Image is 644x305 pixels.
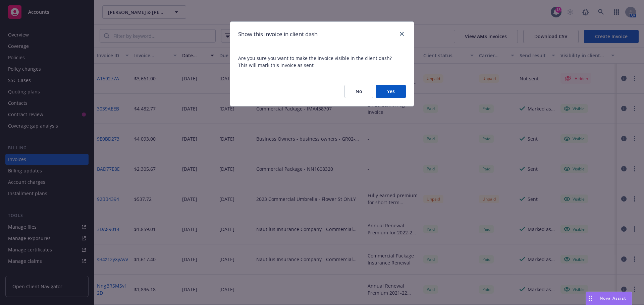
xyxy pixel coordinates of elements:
[238,55,406,62] span: Are you sure you want to make the invoice visible in the client dash?
[600,295,626,301] span: Nova Assist
[398,30,406,38] a: close
[376,85,406,98] button: Yes
[238,62,406,69] span: This will mark this invoice as sent
[344,85,373,98] button: No
[238,30,318,39] h1: Show this invoice in client dash
[586,292,594,305] div: Drag to move
[586,292,632,305] button: Nova Assist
